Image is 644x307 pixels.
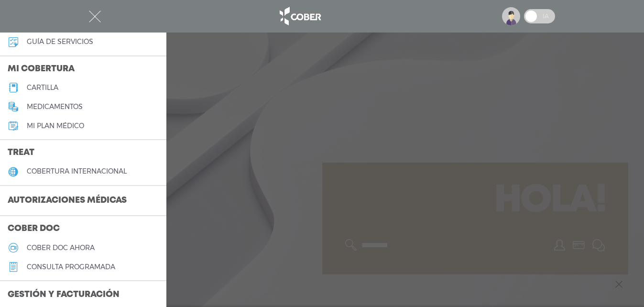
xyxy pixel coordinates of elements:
[27,244,95,252] h5: Cober doc ahora
[89,11,101,22] img: Cober_menu-close-white.svg
[502,7,520,25] img: profile-placeholder.svg
[27,103,83,111] h5: medicamentos
[27,84,58,92] h5: cartilla
[27,263,115,271] h5: consulta programada
[27,122,84,130] h5: Mi plan médico
[27,38,93,46] h5: guía de servicios
[274,5,325,28] img: logo_cober_home-white.png
[27,167,127,175] h5: cobertura internacional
